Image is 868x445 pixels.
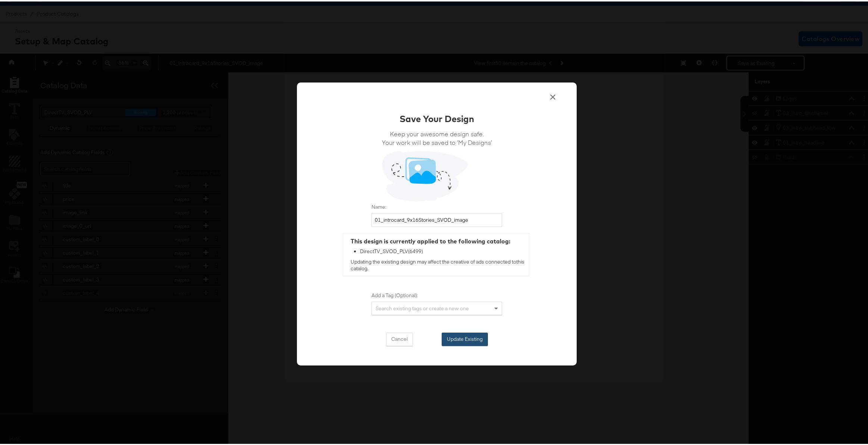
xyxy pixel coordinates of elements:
[372,290,502,298] label: Add a Tag (Optional):
[360,246,525,253] div: DirectTV_SVOD_PLV ( 6499 )
[386,331,413,345] button: Cancel
[382,128,492,137] span: Keep your awesome design safe.
[372,301,502,313] div: Search existing tags or create a new one
[442,331,488,345] button: Update Existing
[343,232,529,274] div: Updating the existing design may affect the creative of ads connected to this catalog .
[382,137,492,145] span: Your work will be saved to ‘My Designs’
[351,236,525,244] div: This design is currently applied to the following catalog:
[372,202,502,209] label: Name:
[399,111,474,124] div: Save Your Design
